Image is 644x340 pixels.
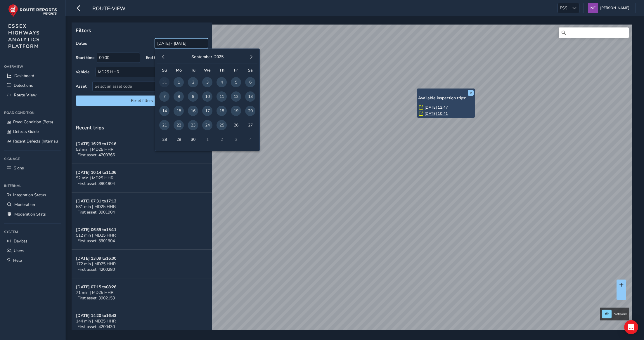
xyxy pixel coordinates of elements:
span: 12 [231,91,241,102]
span: ESSEX HIGHWAYS ANALYTICS PLATFORM [8,23,40,50]
canvas: Map [74,25,632,336]
strong: [DATE] 13:09 to 16:00 [76,256,116,261]
span: Detections [14,83,33,88]
span: We [204,67,211,73]
span: First asset: 3902153 [77,295,115,301]
span: 23 [188,120,198,130]
span: Signs [14,165,24,171]
span: 144 min | MD25 HHR [76,318,116,324]
button: [DATE] 07:15 to08:2671 min | MD25 HHRFirst asset: 3902153 [72,278,212,307]
span: 1 [174,77,184,87]
label: Vehicle [76,69,90,75]
span: Help [13,258,22,263]
span: Select an asset code [93,81,198,91]
button: [DATE] 10:14 to11:0652 min | MD25 HHRFirst asset: 3901904 [72,164,212,192]
a: Moderation Stats [4,209,61,219]
span: 15 [174,106,184,116]
div: Internal [4,181,61,190]
span: 26 [231,120,241,130]
span: 7 [159,91,169,102]
span: First asset: 4200430 [77,324,115,329]
div: MD25 HHR [96,67,198,77]
span: 11 [217,91,227,102]
span: Network [614,312,627,316]
button: Reset filters [76,96,208,106]
span: 581 min | MD25 HHR [76,204,116,209]
span: 20 [245,106,255,116]
span: 29 [174,134,184,145]
span: 8 [174,91,184,102]
span: Reset filters [80,98,204,103]
span: Road Condition (Beta) [13,119,53,125]
div: Overview [4,62,61,71]
button: x [468,90,474,96]
label: End time [146,55,162,60]
div: Signage [4,155,61,163]
a: [DATE] 10:41 [425,111,448,116]
a: Signs [4,163,61,173]
span: 53 min | MD25 HHR [76,147,113,152]
span: 3 [202,77,212,87]
span: 4 [217,77,227,87]
span: 512 min | MD25 HHR [76,233,116,238]
input: Search [559,27,629,38]
label: Dates [76,41,87,46]
button: [DATE] 07:31 to17:12581 min | MD25 HHRFirst asset: 3901904 [72,192,212,221]
span: [PERSON_NAME] [600,3,629,13]
span: route-view [92,5,125,13]
span: 18 [217,106,227,116]
span: 14 [159,106,169,116]
span: First asset: 4200366 [77,152,115,158]
a: Users [4,246,61,256]
div: System [4,228,61,236]
div: Road Condition [4,108,61,117]
span: 21 [159,120,169,130]
span: Integration Status [13,192,46,198]
label: Asset [76,84,86,89]
span: First asset: 3901904 [77,238,115,244]
button: [PERSON_NAME] [588,3,631,13]
a: Detections [4,81,61,90]
a: Road Condition (Beta) [4,117,61,127]
strong: [DATE] 10:14 to 11:06 [76,170,116,175]
span: 25 [217,120,227,130]
a: Help [4,256,61,265]
span: 24 [202,120,212,130]
button: September [191,54,212,60]
span: 6 [245,77,255,87]
label: Start time [76,55,95,60]
span: Moderation [14,202,35,207]
a: Recent Defects (Internal) [4,136,61,146]
button: [DATE] 06:39 to15:11512 min | MD25 HHRFirst asset: 3901904 [72,221,212,250]
span: Su [162,67,167,73]
button: 2025 [214,54,224,60]
span: 2 [188,77,198,87]
span: Sa [248,67,253,73]
span: 19 [231,106,241,116]
button: [DATE] 13:09 to16:00172 min | MD25 HHRFirst asset: 4200280 [72,250,212,278]
span: Fr [234,67,238,73]
img: rr logo [8,4,57,17]
span: Th [219,67,224,73]
a: Integration Status [4,190,61,200]
span: Mo [176,67,182,73]
strong: [DATE] 14:20 to 16:43 [76,313,116,318]
span: 30 [188,134,198,145]
strong: [DATE] 07:31 to 17:12 [76,198,116,204]
button: [DATE] 14:20 to16:43144 min | MD25 HHRFirst asset: 4200430 [72,307,212,336]
span: Users [14,248,24,254]
a: Dashboard [4,71,61,81]
span: Moderation Stats [14,211,46,217]
a: Defects Guide [4,127,61,136]
div: Open Intercom Messenger [624,320,638,334]
span: Recent Defects (Internal) [13,138,58,144]
span: 9 [188,91,198,102]
strong: [DATE] 07:15 to 08:26 [76,284,116,290]
span: 5 [231,77,241,87]
span: 172 min | MD25 HHR [76,261,116,267]
span: 17 [202,106,212,116]
span: 10 [202,91,212,102]
span: Route View [14,92,37,98]
button: [DATE] 16:23 to17:1653 min | MD25 HHRFirst asset: 4200366 [72,135,212,164]
a: Devices [4,236,61,246]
